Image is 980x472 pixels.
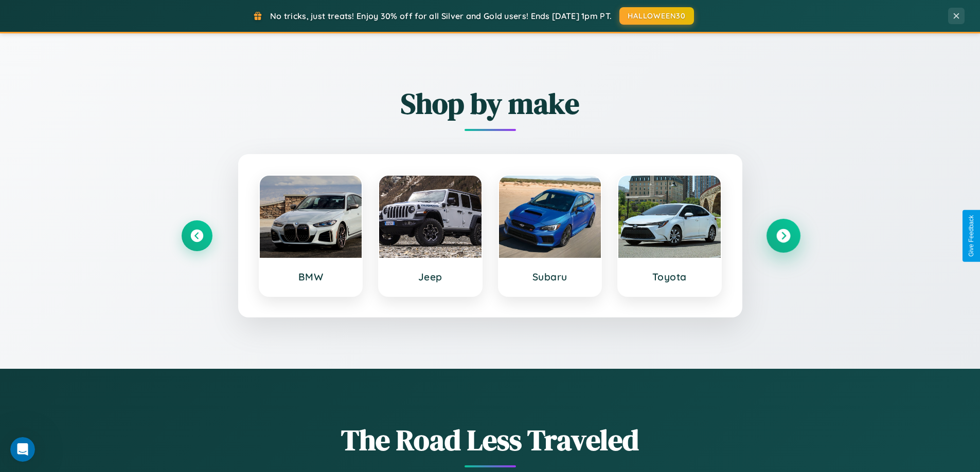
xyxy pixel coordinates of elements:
button: HALLOWEEN30 [619,7,694,25]
h2: Shop by make [182,84,799,123]
iframe: Intercom live chat [10,437,35,462]
h3: Subaru [509,271,591,283]
h3: Jeep [389,271,471,283]
h3: BMW [270,271,352,283]
div: Give Feedback [968,215,975,257]
h1: The Road Less Traveled [182,420,799,460]
h3: Toyota [629,271,710,283]
span: No tricks, just treats! Enjoy 30% off for all Silver and Gold users! Ends [DATE] 1pm PT. [270,11,612,21]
